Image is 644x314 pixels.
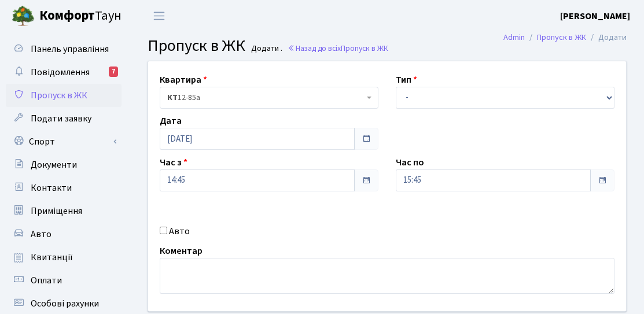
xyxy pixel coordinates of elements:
[6,107,122,130] a: Подати заявку
[6,130,122,153] a: Спорт
[160,73,207,87] label: Квартира
[503,31,525,43] a: Admin
[148,34,245,57] span: Пропуск в ЖК
[6,153,122,176] a: Документи
[160,87,378,109] span: <b>КТ</b>&nbsp;&nbsp;&nbsp;&nbsp;12-85а
[537,31,586,43] a: Пропуск в ЖК
[6,223,122,246] a: Авто
[31,205,82,217] span: Приміщення
[341,43,388,54] span: Пропуск в ЖК
[109,67,118,77] div: 7
[31,89,87,102] span: Пропуск в ЖК
[249,44,282,54] small: Додати .
[560,10,630,23] b: [PERSON_NAME]
[31,182,72,194] span: Контакти
[167,92,178,104] b: КТ
[31,251,73,264] span: Квитанції
[167,92,364,104] span: <b>КТ</b>&nbsp;&nbsp;&nbsp;&nbsp;12-85а
[6,38,122,61] a: Панель управління
[586,31,627,44] li: Додати
[6,84,122,107] a: Пропуск в ЖК
[31,297,99,310] span: Особові рахунки
[31,158,77,171] span: Документи
[6,200,122,223] a: Приміщення
[145,6,174,25] button: Переключити навігацію
[31,112,91,125] span: Подати заявку
[6,246,122,269] a: Квитанції
[160,156,187,169] label: Час з
[6,176,122,200] a: Контакти
[160,114,182,128] label: Дата
[560,9,630,23] a: [PERSON_NAME]
[396,156,424,169] label: Час по
[31,43,109,56] span: Панель управління
[6,269,122,292] a: Оплати
[31,66,90,79] span: Повідомлення
[39,6,95,25] b: Комфорт
[12,5,35,28] img: logo.png
[396,73,417,87] label: Тип
[486,25,644,50] nav: breadcrumb
[160,244,203,258] label: Коментар
[39,6,122,26] span: Таун
[169,224,190,238] label: Авто
[288,43,388,54] a: Назад до всіхПропуск в ЖК
[6,61,122,84] a: Повідомлення7
[31,228,51,241] span: Авто
[31,274,62,287] span: Оплати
